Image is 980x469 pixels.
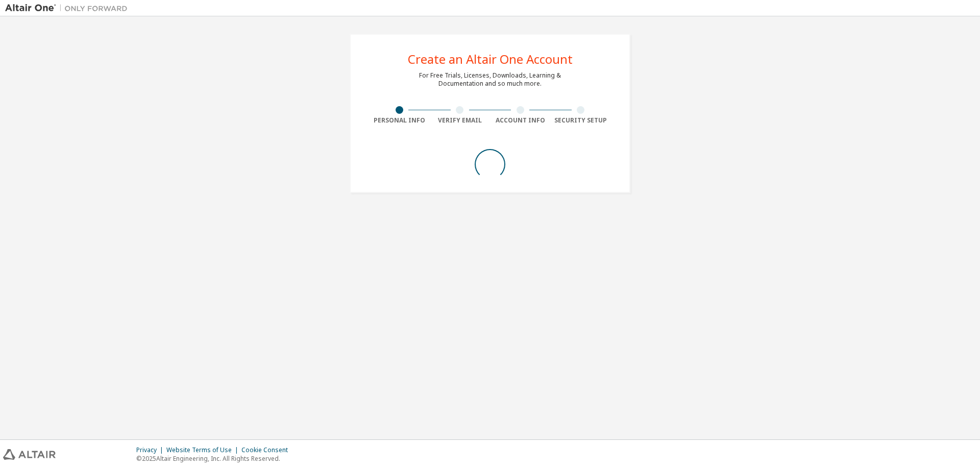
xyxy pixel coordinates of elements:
[419,71,561,88] div: For Free Trials, Licenses, Downloads, Learning & Documentation and so much more.
[136,446,166,454] div: Privacy
[241,446,294,454] div: Cookie Consent
[490,116,551,125] div: Account Info
[551,116,611,125] div: Security Setup
[369,116,430,125] div: Personal Info
[5,3,133,13] img: Altair One
[430,116,491,125] div: Verify Email
[3,449,56,460] img: altair_logo.svg
[166,446,241,454] div: Website Terms of Use
[136,454,294,463] p: © 2025 Altair Engineering, Inc. All Rights Reserved.
[408,53,573,65] div: Create an Altair One Account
